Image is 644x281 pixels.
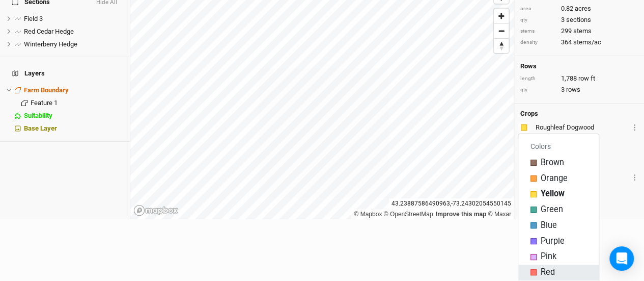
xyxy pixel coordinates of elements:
[631,171,638,183] button: Crop Usage
[24,112,124,120] div: Suitability
[578,74,595,83] span: row ft
[24,86,69,94] span: Farm Boundary
[566,85,580,94] span: rows
[566,15,591,24] span: sections
[520,86,556,94] div: qty
[520,62,638,70] h4: Rows
[494,9,509,23] button: Zoom in
[494,38,509,53] button: Reset bearing to north
[520,38,638,47] div: 364
[24,112,52,119] span: Suitability
[520,27,638,36] div: 299
[536,123,629,132] div: Roughleaf Dogwood
[520,4,638,13] div: 0.82
[133,205,178,216] a: Mapbox logo
[520,5,556,13] div: area
[520,110,538,118] h4: Crops
[494,23,509,38] button: Zoom out
[520,85,638,94] div: 3
[24,124,57,132] span: Base Layer
[24,40,77,48] span: Winterberry Hedge
[24,28,74,35] span: Red Cedar Hedge
[354,211,382,218] a: Mapbox
[573,27,592,36] span: stems
[31,99,58,107] span: Feature 1
[24,124,124,133] div: Base Layer
[520,28,556,35] div: stems
[31,99,124,107] div: Feature 1
[24,15,124,23] div: Field 3
[24,28,124,36] div: Red Cedar Hedge
[520,75,556,83] div: length
[573,38,601,47] span: stems/ac
[631,121,638,133] button: Crop Usage
[6,63,124,84] h4: Layers
[541,267,555,278] span: Red
[520,16,556,24] div: qty
[541,188,565,200] span: Yellow
[24,86,124,94] div: Farm Boundary
[384,211,433,218] a: OpenStreetMap
[436,211,486,218] a: Improve this map
[541,220,557,232] span: Blue
[575,4,591,13] span: acres
[520,74,638,83] div: 1,788
[518,138,599,155] h6: Colors
[520,39,556,46] div: density
[494,24,509,38] span: Zoom out
[389,198,514,209] div: 43.23887586490963 , -73.24302054550145
[609,246,634,271] div: Open Intercom Messenger
[541,173,568,185] span: Orange
[24,15,43,22] span: Field 3
[541,204,563,216] span: Green
[520,15,638,24] div: 3
[541,157,564,169] span: Brown
[541,251,556,263] span: Pink
[488,211,511,218] a: Maxar
[24,40,124,48] div: Winterberry Hedge
[541,236,565,247] span: Purple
